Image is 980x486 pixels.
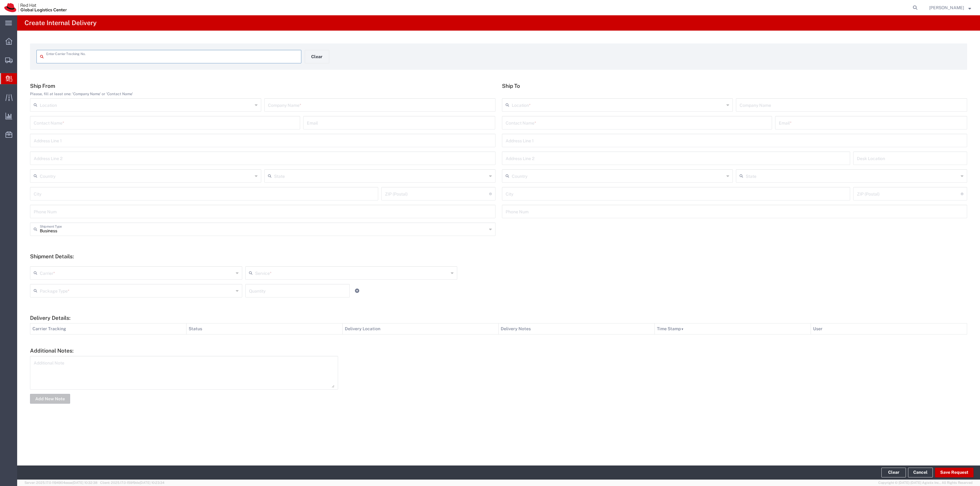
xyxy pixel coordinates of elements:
span: Client: 2025.17.0-159f9de [100,481,164,484]
img: logo [4,3,67,12]
span: Robert Lomax [929,4,964,11]
th: User [811,323,967,335]
th: Status [186,323,342,335]
span: [DATE] 10:32:38 [73,481,97,484]
th: Carrier Tracking [30,323,187,335]
button: Clear [305,50,329,63]
button: Save Request [935,468,974,477]
a: Add Item [353,286,361,295]
a: Cancel [908,468,933,477]
th: Delivery Notes [499,323,655,335]
div: Please, fill at least one: 'Company Name' or 'Contact Name' [30,91,496,97]
th: Delivery Location [342,323,499,335]
h5: Ship To [502,83,967,89]
span: Server: 2025.17.0-1194904eeae [24,481,97,484]
button: Clear [881,468,906,477]
span: [DATE] 10:23:34 [140,481,164,484]
th: Time Stamp [655,323,811,335]
h5: Additional Notes: [30,347,967,354]
h5: Delivery Details: [30,315,967,321]
span: Copyright © [DATE]-[DATE] Agistix Inc., All Rights Reserved [878,480,973,485]
h5: Shipment Details: [30,253,967,260]
h4: Create Internal Delivery [24,15,96,31]
h5: Ship From [30,83,496,89]
table: Delivery Details: [30,323,967,335]
button: [PERSON_NAME] [929,4,971,11]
